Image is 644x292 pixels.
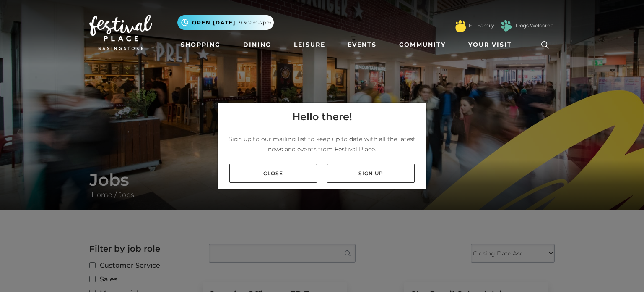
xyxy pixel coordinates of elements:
[465,37,519,53] a: Your Visit
[177,15,274,30] button: Open [DATE] 9.30am-7pm
[516,22,555,29] a: Dogs Welcome!
[239,19,272,26] span: 9.30am-7pm
[469,22,494,29] a: FP Family
[224,134,420,154] p: Sign up to our mailing list to keep up to date with all the latest news and events from Festival ...
[327,164,415,183] a: Sign up
[291,37,329,53] a: Leisure
[344,37,380,53] a: Events
[396,37,449,53] a: Community
[240,37,275,53] a: Dining
[89,15,152,50] img: Festival Place Logo
[229,164,317,183] a: Close
[468,40,512,49] span: Your Visit
[192,19,236,26] span: Open [DATE]
[292,109,352,124] h4: Hello there!
[177,37,224,53] a: Shopping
